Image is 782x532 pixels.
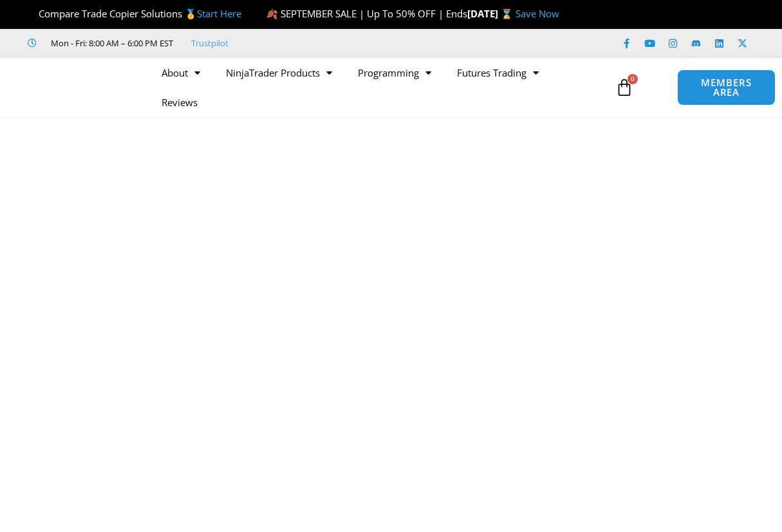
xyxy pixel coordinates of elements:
span: 🍂 SEPTEMBER SALE | Up To 50% OFF | Ends [266,7,467,20]
a: Start Here [197,7,241,20]
nav: Menu [149,58,610,117]
span: Mon - Fri: 8:00 AM – 6:00 PM EST [48,35,173,51]
a: NinjaTrader Products [213,58,345,87]
a: Programming [345,58,444,87]
a: Futures Trading [444,58,552,87]
span: Compare Trade Copier Solutions 🥇 [28,7,241,20]
span: 0 [628,74,638,84]
span: MEMBERS AREA [691,78,761,97]
a: MEMBERS AREA [677,69,775,105]
a: Reviews [149,87,210,117]
a: Save Now [516,7,559,20]
a: About [149,58,213,87]
a: 0 [596,69,653,106]
img: 🏆 [28,9,38,19]
strong: [DATE] ⌛ [467,7,516,20]
img: LogoAI | Affordable Indicators – NinjaTrader [9,64,147,111]
a: Trustpilot [191,35,228,51]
